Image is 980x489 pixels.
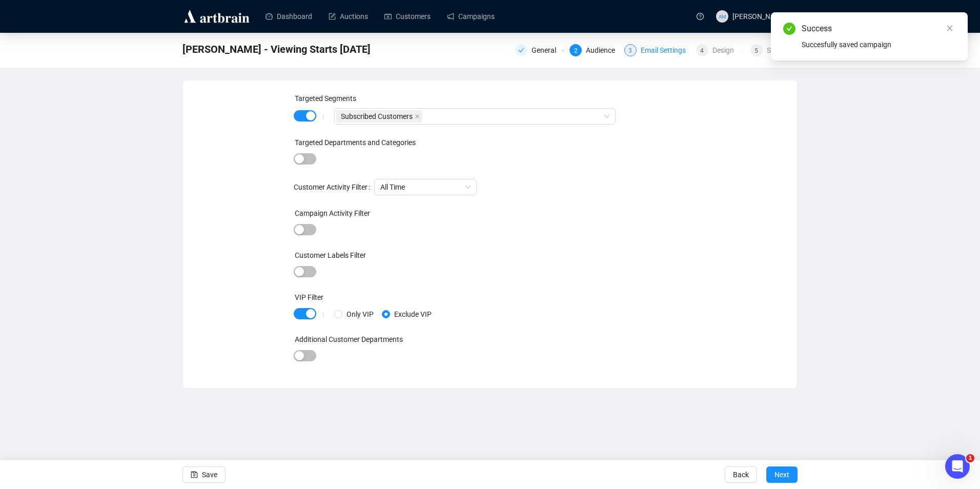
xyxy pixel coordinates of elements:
span: 2 [574,47,578,54]
div: Email Settings [641,44,692,56]
span: 5 [754,47,758,54]
span: Save [202,460,217,489]
label: VIP Filter [295,293,323,301]
div: Summary [767,44,798,56]
a: Dashboard [266,3,312,30]
button: Back [725,466,757,483]
label: Campaign Activity Filter [295,209,370,217]
div: 5Summary [750,44,798,56]
div: | [322,310,324,318]
span: 4 [700,47,704,54]
span: [PERSON_NAME] [732,12,787,21]
div: 2Audience [569,44,618,56]
a: Customers [384,3,431,30]
span: Subscribed Customers [336,110,422,123]
span: 1 [966,454,974,462]
span: save [191,471,198,478]
div: Design [712,44,740,56]
span: Next [774,460,789,489]
img: logo [182,8,251,25]
span: All Time [380,179,471,195]
div: Success [802,23,955,35]
span: Only VIP [342,309,378,320]
a: Campaigns [447,3,495,30]
span: close [946,25,953,32]
label: Customer Labels Filter [295,251,366,259]
span: Townley - Viewing Starts Tomorrow [182,41,371,57]
div: General [532,44,562,56]
label: Additional Customer Departments [295,335,403,343]
div: | [322,112,324,120]
iframe: Intercom live chat [945,454,970,479]
a: Auctions [329,3,368,30]
span: Exclude VIP [390,309,436,320]
span: check [518,47,524,53]
button: Save [182,466,226,483]
span: AM [718,12,726,20]
span: question-circle [697,13,704,20]
div: 4Design [696,44,744,56]
span: check-circle [783,23,795,35]
span: Subscribed Customers [341,111,413,122]
div: 3Email Settings [624,44,690,56]
button: Next [766,466,798,483]
label: Targeted Segments [295,94,356,103]
div: Audience [586,44,621,56]
span: 3 [628,47,632,54]
div: Succesfully saved campaign [802,39,955,50]
span: Back [733,460,749,489]
div: General [515,44,563,56]
label: Customer Activity Filter [294,179,374,195]
span: close [415,114,420,119]
label: Targeted Departments and Categories [295,138,416,147]
a: Close [944,23,955,34]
